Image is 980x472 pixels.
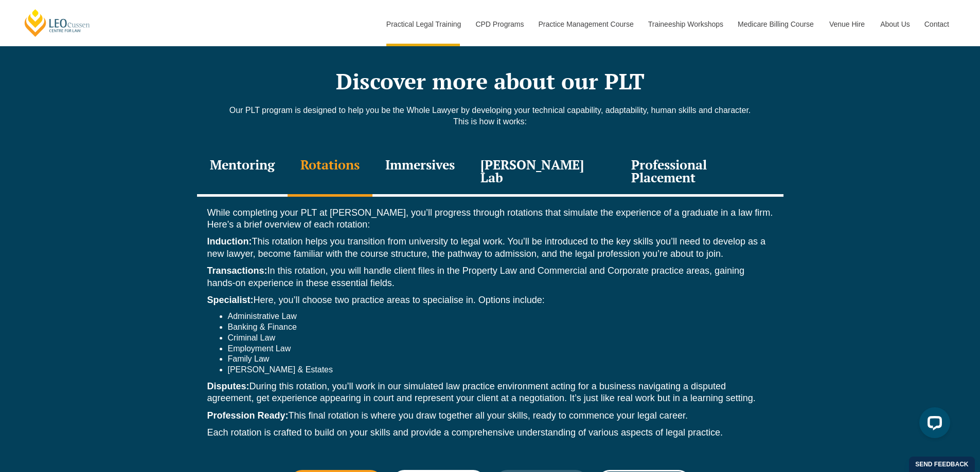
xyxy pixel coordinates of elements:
p: This rotation helps you transition from university to legal work. You’ll be introduced to the key... [207,236,773,260]
li: Criminal Law [228,333,773,344]
a: Contact [917,2,957,46]
p: While completing your PLT at [PERSON_NAME], you’ll progress through rotations that simulate the e... [207,207,773,231]
p: During this rotation, you’ll work in our simulated law practice environment acting for a business... [207,381,773,405]
div: Immersives [372,148,468,197]
a: [PERSON_NAME] Centre for Law [23,8,92,37]
iframe: LiveChat chat widget [911,403,954,446]
div: Rotations [288,148,372,197]
a: About Us [872,2,917,46]
h2: Discover more about our PLT [197,68,783,94]
a: Venue Hire [822,2,872,46]
li: Family Law [228,354,773,365]
li: Administrative Law [228,311,773,322]
a: CPD Programs [468,2,530,46]
li: Banking & Finance [228,322,773,333]
strong: Profession Ready: [207,410,289,421]
strong: Specialist: [207,295,254,305]
p: Each rotation is crafted to build on your skills and provide a comprehensive understanding of var... [207,427,773,439]
div: Professional Placement [618,148,783,197]
div: [PERSON_NAME] Lab [468,148,619,197]
p: Here, you’ll choose two practice areas to specialise in. Options include: [207,294,773,306]
div: Mentoring [197,148,288,197]
strong: Induction: [207,236,252,247]
a: Medicare Billing Course [730,2,822,46]
strong: Disputes: [207,381,250,391]
a: Practice Management Course [531,2,640,46]
li: Employment Law [228,344,773,354]
li: [PERSON_NAME] & Estates [228,365,773,375]
p: This final rotation is where you draw together all your skills, ready to commence your legal career. [207,410,773,422]
p: In this rotation, you will handle client files in the Property Law and Commercial and Corporate p... [207,265,773,289]
strong: Transactions: [207,266,268,276]
a: Practical Legal Training [379,2,468,46]
a: Traineeship Workshops [640,2,730,46]
div: Our PLT program is designed to help you be the Whole Lawyer by developing your technical capabili... [197,105,783,138]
